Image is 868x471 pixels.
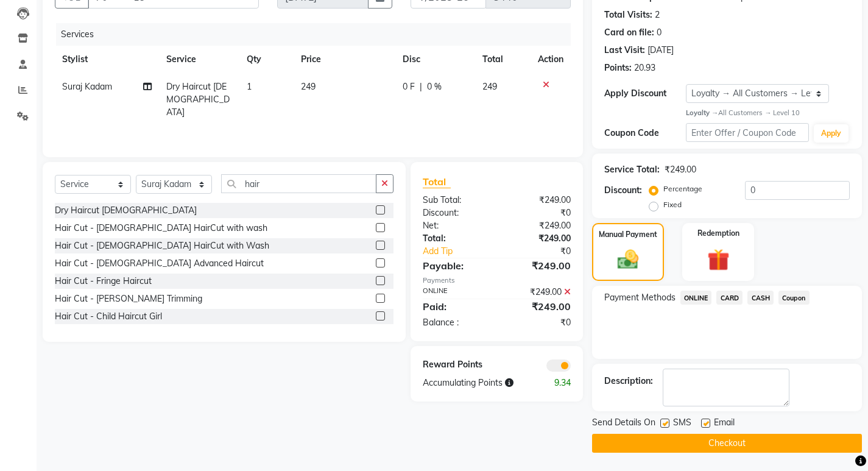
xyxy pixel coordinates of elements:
[604,291,676,304] span: Payment Methods
[55,257,264,270] div: Hair Cut - [DEMOGRAPHIC_DATA] Advanced Haircut
[747,291,774,305] span: CASH
[647,44,674,57] div: [DATE]
[414,194,496,207] div: Sub Total:
[159,46,240,73] th: Service
[423,175,451,188] span: Total
[778,291,810,305] span: Coupon
[686,108,850,118] div: All Customers → Level 10
[496,194,579,207] div: ₹249.00
[294,46,396,73] th: Price
[686,123,809,142] input: Enter Offer / Coupon Code
[538,377,580,389] div: 9.34
[604,87,686,100] div: Apply Discount
[716,291,743,305] span: CARD
[55,46,159,73] th: Stylist
[714,416,735,431] span: Email
[403,80,415,93] span: 0 F
[814,124,849,143] button: Apply
[482,81,497,92] span: 249
[700,246,736,274] img: _gift.svg
[414,219,496,232] div: Net:
[414,286,496,299] div: ONLINE
[166,81,230,118] span: Dry Haircut [DEMOGRAPHIC_DATA]
[592,434,862,453] button: Checkout
[55,239,269,252] div: Hair Cut - [DEMOGRAPHIC_DATA] HairCut with Wash
[475,46,531,73] th: Total
[655,9,660,21] div: 2
[604,127,686,140] div: Coupon Code
[414,299,496,314] div: Paid:
[604,375,653,388] div: Description:
[56,23,580,46] div: Services
[55,275,152,288] div: Hair Cut - Fringe Haircut
[62,81,112,92] span: Suraj Kadam
[239,46,293,73] th: Qty
[414,377,538,389] div: Accumulating Points
[599,229,657,240] label: Manual Payment
[414,316,496,329] div: Balance :
[247,81,252,92] span: 1
[423,275,571,286] div: Payments
[496,258,579,273] div: ₹249.00
[496,286,579,299] div: ₹249.00
[414,245,510,258] a: Add Tip
[55,204,197,217] div: Dry Haircut [DEMOGRAPHIC_DATA]
[604,9,652,21] div: Total Visits:
[697,228,739,239] label: Redemption
[510,245,580,258] div: ₹0
[55,292,202,305] div: Hair Cut - [PERSON_NAME] Trimming
[55,222,267,235] div: Hair Cut - [DEMOGRAPHIC_DATA] HairCut with wash
[301,81,316,92] span: 249
[414,232,496,245] div: Total:
[663,199,682,210] label: Fixed
[634,62,655,74] div: 20.93
[496,219,579,232] div: ₹249.00
[604,62,632,74] div: Points:
[663,183,702,194] label: Percentage
[592,416,655,431] span: Send Details On
[611,247,645,272] img: _cash.svg
[395,46,475,73] th: Disc
[414,258,496,273] div: Payable:
[604,44,645,57] div: Last Visit:
[604,184,642,197] div: Discount:
[531,46,571,73] th: Action
[496,299,579,314] div: ₹249.00
[420,80,422,93] span: |
[221,174,376,193] input: Search or Scan
[414,358,496,372] div: Reward Points
[673,416,691,431] span: SMS
[680,291,712,305] span: ONLINE
[665,163,696,176] div: ₹249.00
[496,316,579,329] div: ₹0
[496,232,579,245] div: ₹249.00
[496,207,579,219] div: ₹0
[604,26,654,39] div: Card on file:
[414,207,496,219] div: Discount:
[604,163,660,176] div: Service Total:
[657,26,662,39] div: 0
[686,108,718,117] strong: Loyalty →
[55,310,162,323] div: Hair Cut - Child Haircut Girl
[427,80,442,93] span: 0 %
